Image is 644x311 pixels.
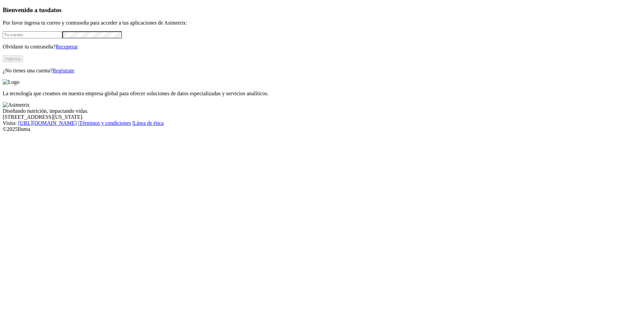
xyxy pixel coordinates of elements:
a: Línea de ética [133,120,164,126]
a: Recuperar [56,44,78,49]
a: Términos y condiciones [79,120,131,126]
input: Tu correo [3,31,62,38]
div: © 2025 Iluma [3,126,641,132]
div: [STREET_ADDRESS][US_STATE]. [3,114,641,120]
p: La tecnología que creamos en nuestra empresa global para ofrecer soluciones de datos especializad... [3,91,641,97]
p: Por favor ingresa tu correo y contraseña para acceder a tus aplicaciones de Asimetrix: [3,20,641,26]
h3: Bienvenido a tus [3,6,641,14]
img: Asimetrix [3,102,30,108]
p: ¿No tienes una cuenta? [3,68,641,74]
button: Ingresa [3,55,23,62]
div: Diseñando nutrición, impactando vidas. [3,108,641,114]
a: [URL][DOMAIN_NAME] [18,120,77,126]
p: Olvidaste tu contraseña? [3,44,641,50]
div: Visita : | | [3,120,641,126]
span: datos [47,6,62,13]
img: Logo [3,79,20,85]
a: Regístrate [53,68,74,73]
